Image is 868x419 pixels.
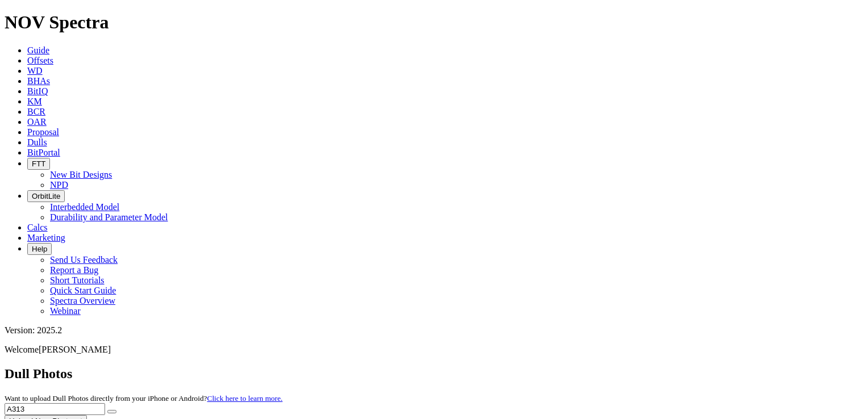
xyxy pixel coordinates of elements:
[5,403,105,415] input: Search Serial Number
[50,306,81,316] a: Webinar
[27,243,52,255] button: Help
[50,296,115,305] a: Spectra Overview
[50,286,116,295] a: Quick Start Guide
[27,76,50,86] a: BHAs
[27,233,65,242] a: Marketing
[27,190,65,202] button: OrbitLite
[5,366,863,382] h2: Dull Photos
[39,345,111,354] span: [PERSON_NAME]
[5,12,863,33] h1: NOV Spectra
[50,170,112,179] a: New Bit Designs
[5,394,282,403] small: Want to upload Dull Photos directly from your iPhone or Android?
[32,245,47,253] span: Help
[50,180,68,190] a: NPD
[5,345,863,355] p: Welcome
[50,275,105,285] a: Short Tutorials
[27,158,50,170] button: FTT
[50,202,119,212] a: Interbedded Model
[27,97,42,106] a: KM
[27,45,49,55] a: Guide
[5,325,863,336] div: Version: 2025.2
[50,265,98,275] a: Report a Bug
[27,56,53,65] a: Offsets
[27,148,60,157] a: BitPortal
[27,137,47,147] a: Dulls
[27,86,48,96] a: BitIQ
[32,192,60,200] span: OrbitLite
[27,127,59,137] a: Proposal
[27,117,47,127] a: OAR
[50,212,168,222] a: Durability and Parameter Model
[27,66,43,76] a: WD
[32,160,45,168] span: FTT
[27,223,48,232] a: Calcs
[27,107,45,116] a: BCR
[207,394,283,403] a: Click here to learn more.
[50,255,118,265] a: Send Us Feedback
